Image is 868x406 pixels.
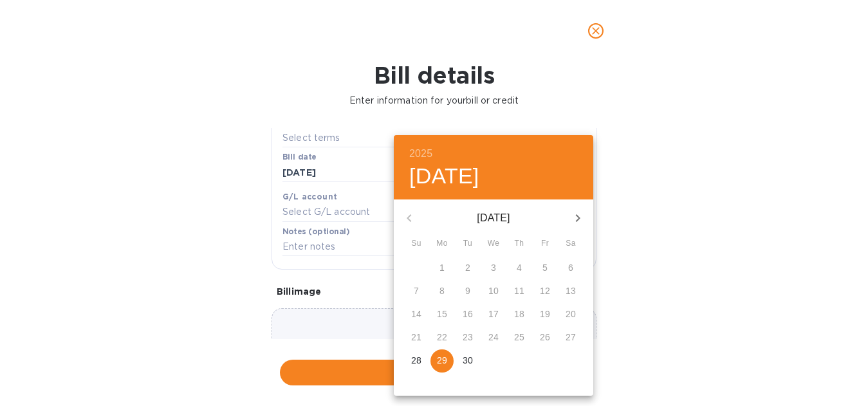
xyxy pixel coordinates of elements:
p: [DATE] [425,210,562,226]
p: 29 [437,354,447,367]
button: 28 [405,349,428,373]
button: 29 [430,349,454,373]
p: 30 [463,354,473,367]
span: Th [508,237,531,250]
span: Fr [533,237,557,250]
button: [DATE] [409,163,479,190]
span: Tu [456,237,479,250]
span: Mo [430,237,454,250]
p: 28 [411,354,421,367]
button: 2025 [409,145,432,163]
button: 30 [456,349,479,373]
span: Sa [559,237,582,250]
span: Su [405,237,428,250]
span: We [482,237,505,250]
